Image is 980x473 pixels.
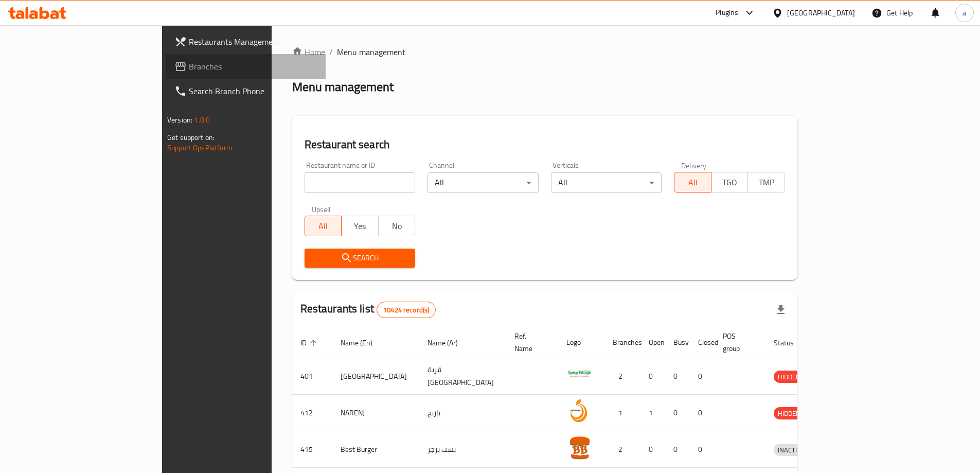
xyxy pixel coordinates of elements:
nav: breadcrumb [292,46,797,58]
th: Open [640,327,665,358]
div: HIDDEN [774,407,805,419]
td: 0 [640,431,665,468]
button: No [378,216,416,236]
span: Name (Ar) [427,337,471,349]
span: TMP [752,175,781,190]
span: Menu management [337,46,405,58]
td: 0 [690,358,715,395]
td: 0 [665,431,690,468]
span: TGO [716,175,744,190]
div: Plugins [716,7,738,19]
td: بست برجر [419,431,506,468]
span: Restaurants Management [189,36,317,48]
h2: Restaurant search [305,137,785,152]
a: Branches [166,54,326,79]
input: Search for restaurant name or ID.. [305,172,416,193]
td: Best Burger [332,431,419,468]
td: 0 [690,395,715,431]
td: [GEOGRAPHIC_DATA] [332,358,419,395]
span: ID [300,337,320,349]
span: Search [313,252,407,265]
span: Ref. Name [514,330,546,355]
img: Best Burger [566,434,592,460]
td: 2 [604,358,640,395]
button: All [305,216,342,236]
button: Yes [341,216,379,236]
img: Spicy Village [566,361,592,387]
h2: Menu management [292,79,394,95]
span: All [309,219,338,234]
span: Get support on: [167,131,215,144]
img: NARENJ [566,398,592,424]
td: 2 [604,431,640,468]
h2: Restaurants list [300,301,436,318]
th: Closed [690,327,715,358]
span: Name (En) [341,337,386,349]
span: Search Branch Phone [189,85,317,97]
span: Branches [189,60,317,73]
span: a [963,7,966,19]
span: Status [774,337,807,349]
div: [GEOGRAPHIC_DATA] [787,7,855,19]
div: INACTIVE [774,444,809,456]
th: Branches [604,327,640,358]
span: HIDDEN [774,408,805,419]
label: Delivery [681,162,707,169]
td: 0 [665,358,690,395]
button: Search [305,249,416,268]
span: Yes [346,219,375,234]
td: نارنج [419,395,506,431]
label: Upsell [312,205,331,213]
button: All [674,172,711,192]
span: POS group [723,330,753,355]
div: All [551,172,662,193]
div: All [427,172,539,193]
a: Search Branch Phone [166,79,326,103]
td: 0 [665,395,690,431]
td: 1 [604,395,640,431]
a: Support.OpsPlatform [167,141,233,154]
td: NARENJ [332,395,419,431]
span: INACTIVE [774,444,809,456]
th: Busy [665,327,690,358]
li: / [329,46,333,58]
div: Export file [769,297,793,322]
span: HIDDEN [774,371,805,383]
span: 10424 record(s) [377,305,435,315]
td: 1 [640,395,665,431]
button: TMP [747,172,785,192]
td: قرية [GEOGRAPHIC_DATA] [419,358,506,395]
span: 1.0.0 [194,113,210,127]
td: 0 [640,358,665,395]
span: Version: [167,113,192,127]
span: No [383,219,412,234]
td: 0 [690,431,715,468]
div: Total records count [377,302,436,318]
span: All [679,175,707,190]
a: Restaurants Management [166,29,326,54]
button: TGO [711,172,749,192]
th: Logo [558,327,604,358]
